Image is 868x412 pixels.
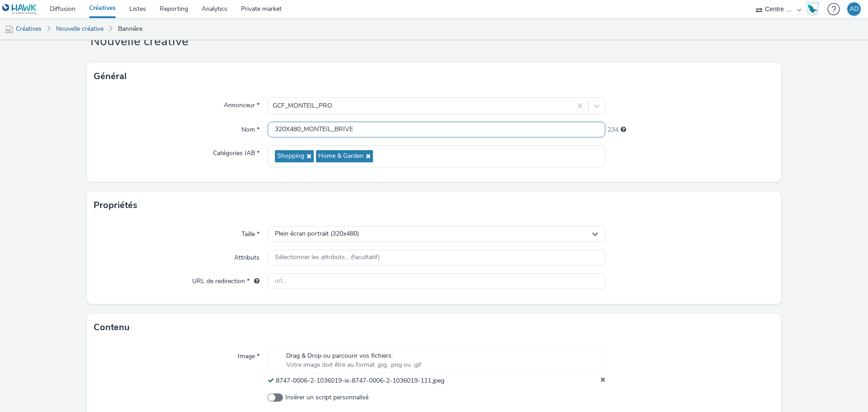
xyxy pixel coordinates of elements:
[285,393,368,402] span: Insérer un script personnalisé
[849,2,859,16] div: AD
[806,2,823,16] a: Hawk Academy
[275,254,380,261] span: Sélectionner les attributs... (facultatif)
[94,199,137,212] h3: Propriétés
[275,230,359,238] span: Plein écran portrait (320x480)
[94,70,127,83] h3: Général
[238,226,263,239] label: Taille *
[189,273,263,286] label: URL de redirection *
[806,2,819,16] img: Hawk Academy
[286,351,421,360] span: Drag & Drop ou parcourir vos fichiers.
[286,360,421,369] span: Votre image doit être au format .jpg, .png ou .gif
[238,122,263,134] label: Nom *
[209,145,263,158] label: Catégories IAB *
[268,273,605,289] input: url...
[621,125,626,134] div: 255 caractères maximum
[87,33,781,50] h1: Nouvelle créative
[608,125,618,134] span: 234
[234,348,263,361] label: Image *
[52,18,108,40] a: Nouvelle créative
[113,18,147,40] a: Bannière
[268,122,605,137] input: Nom
[318,152,363,160] span: Home & Garden
[2,4,37,15] img: undefined Logo
[94,321,130,334] h3: Contenu
[276,376,444,385] span: 8747-0006-2-1036019-ix-8747-0006-2-1036019-111.jpeg
[5,25,14,34] img: mobile
[250,277,259,286] div: L'URL de redirection sera utilisée comme URL de validation avec certains SSP et ce sera l'URL de ...
[231,250,263,262] label: Attributs
[277,152,304,160] span: Shopping
[220,97,263,110] label: Annonceur *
